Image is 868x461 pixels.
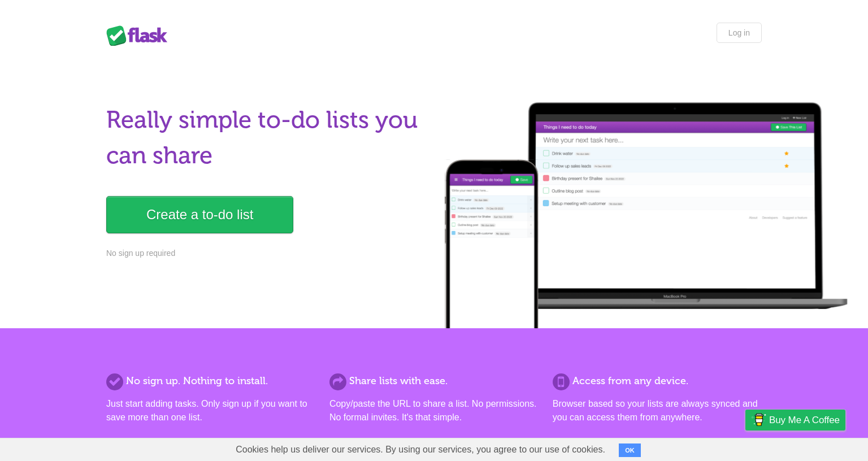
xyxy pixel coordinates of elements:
span: Cookies help us deliver our services. By using our services, you agree to our use of cookies. [224,438,617,461]
span: Buy me a coffee [769,410,840,430]
h1: Really simple to-do lists you can share [106,102,427,173]
p: Just start adding tasks. Only sign up if you want to save more than one list. [106,397,315,424]
p: Browser based so your lists are always synced and you can access them from anywhere. [553,397,762,424]
div: Flask Lists [106,25,174,46]
h2: No sign up. Nothing to install. [106,373,315,389]
h2: Access from any device. [553,373,762,389]
p: No sign up required [106,247,427,259]
a: Buy me a coffee [745,410,845,430]
a: Log in [717,23,762,43]
img: Buy me a coffee [751,410,766,429]
button: OK [619,443,641,457]
a: Create a to-do list [106,196,293,233]
p: Copy/paste the URL to share a list. No permissions. No formal invites. It's that simple. [329,397,539,424]
h2: Share lists with ease. [329,373,539,389]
